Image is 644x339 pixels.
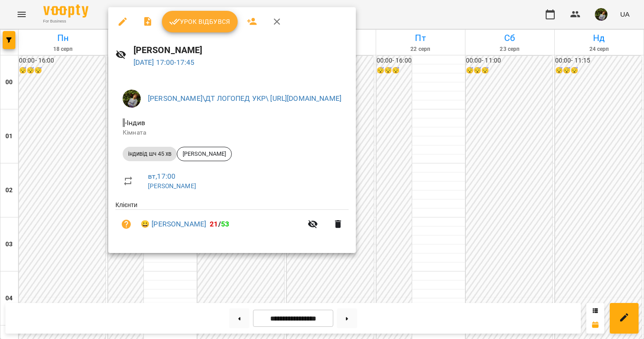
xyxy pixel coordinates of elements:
[115,200,349,242] ul: Клієнти
[148,182,196,190] a: [PERSON_NAME]
[133,43,349,57] h6: [PERSON_NAME]
[123,150,177,158] span: індивід шч 45 хв
[123,90,141,108] img: b75e9dd987c236d6cf194ef640b45b7d.jpg
[148,172,175,181] a: вт , 17:00
[148,94,341,103] a: [PERSON_NAME]\ДТ ЛОГОПЕД УКР\ [URL][DOMAIN_NAME]
[221,220,229,228] span: 53
[210,220,218,228] span: 21
[177,150,231,158] span: [PERSON_NAME]
[133,58,195,67] a: [DATE] 17:00-17:45
[115,213,137,235] button: Візит ще не сплачено. Додати оплату?
[177,147,232,161] div: [PERSON_NAME]
[123,128,341,137] p: Кімната
[141,219,206,230] a: 😀 [PERSON_NAME]
[210,220,229,228] b: /
[162,11,238,32] button: Урок відбувся
[169,16,230,27] span: Урок відбувся
[123,118,147,127] span: - Індив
